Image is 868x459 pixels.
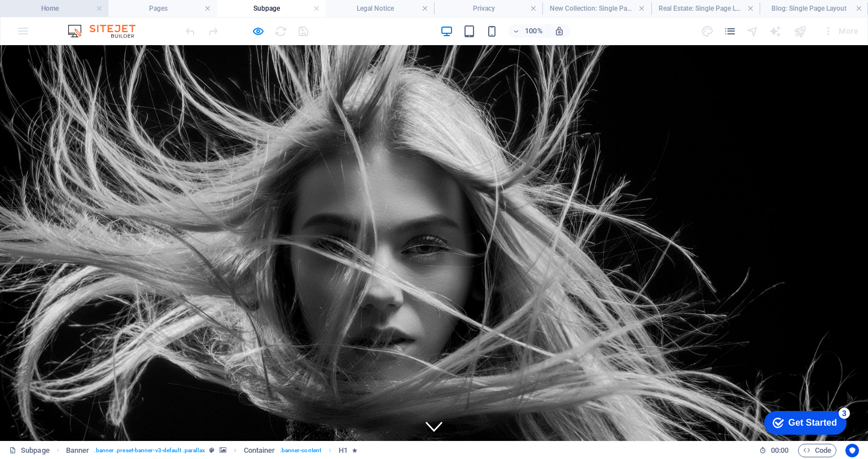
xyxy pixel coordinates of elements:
[845,444,859,457] button: Usercentrics
[251,24,265,38] button: Click here to leave preview mode and continue editing
[217,2,326,15] h4: Subpage
[554,26,564,36] i: On resize automatically adjust zoom level to fit chosen device.
[339,444,348,457] span: Click to select. Double-click to edit
[244,444,275,457] span: Click to select. Double-click to edit
[759,444,789,457] h6: Session time
[803,444,831,457] span: Code
[220,447,226,453] i: This element contains a background
[724,25,737,38] i: Pages (Ctrl+Alt+S)
[280,444,321,457] span: . banner-content
[9,444,50,457] a: Click to cancel selection. Double-click to open Pages
[434,2,542,15] h4: Privacy
[66,444,358,457] nav: breadcrumb
[798,444,836,457] button: Code
[779,446,781,454] span: :
[651,2,760,15] h4: Real Estate: Single Page Layout
[66,444,90,457] span: Click to select. Double-click to edit
[209,447,214,453] i: This element is a customizable preset
[542,2,651,15] h4: New Collection: Single Page Layout
[10,6,93,29] div: Get Started 3 items remaining, 40% complete
[108,2,217,15] h4: Pages
[760,2,868,15] h4: Blog: Single Page Layout
[65,24,150,38] img: Editor Logo
[724,24,737,38] button: pages
[508,24,548,38] button: 100%
[85,2,96,14] div: 3
[326,2,434,15] h4: Legal Notice
[525,24,543,38] h6: 100%
[34,12,83,23] div: Get Started
[352,447,357,453] i: Element contains an animation
[94,444,205,457] span: . banner .preset-banner-v3-default .parallax
[771,444,788,457] span: 00 00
